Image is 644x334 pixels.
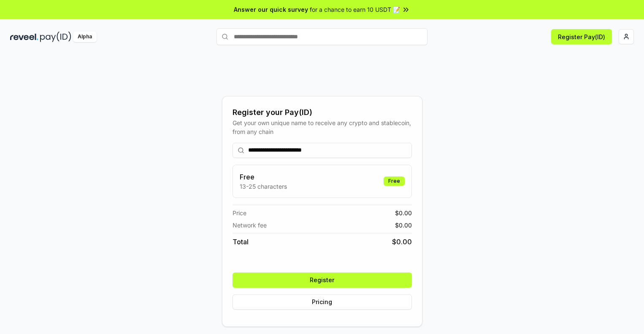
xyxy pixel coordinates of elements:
[40,32,71,42] img: pay_id
[233,237,249,247] span: Total
[392,237,412,247] span: $ 0.00
[234,5,308,14] span: Answer our quick survey
[73,32,97,42] div: Alpha
[233,107,412,118] div: Register your Pay(ID)
[395,221,412,230] span: $ 0.00
[310,5,400,14] span: for a chance to earn 10 USDT 📝
[551,29,612,44] button: Register Pay(ID)
[233,221,267,230] span: Network fee
[10,32,38,42] img: reveel_dark
[233,118,412,136] div: Get your own unique name to receive any crypto and stablecoin, from any chain
[240,172,287,182] h3: Free
[395,208,412,217] span: $ 0.00
[233,294,412,310] button: Pricing
[384,176,405,186] div: Free
[233,208,246,217] span: Price
[240,182,287,191] p: 13-25 characters
[233,273,412,288] button: Register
